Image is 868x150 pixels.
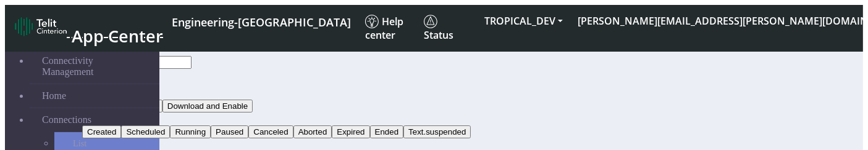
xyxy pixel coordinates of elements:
[73,138,86,149] span: List
[121,125,170,138] button: Scheduled
[424,15,437,28] img: status.svg
[332,125,369,138] button: Expired
[171,10,350,33] a: Your current platform instance
[15,14,161,43] a: App Center
[172,15,351,30] span: Engineering-[GEOGRAPHIC_DATA]
[170,125,211,138] button: Running
[365,15,379,28] img: knowledge.svg
[365,15,403,42] span: Help center
[477,10,570,32] button: TROPICAL_DEV
[370,125,404,138] button: Ended
[211,125,248,138] button: Paused
[248,125,293,138] button: Canceled
[42,114,91,125] span: Connections
[424,15,453,42] span: Status
[293,125,332,138] button: Aborted
[162,100,253,112] button: Download and Enable
[30,49,159,84] a: Connectivity Management
[403,125,471,138] button: Text.suspended
[72,25,163,47] span: App Center
[82,125,121,138] button: Created
[30,84,159,108] a: Home
[419,10,477,47] a: Status
[30,108,159,132] a: Connections
[360,10,419,47] a: Help center
[15,17,67,36] img: logo-telit-cinterion-gw-new.png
